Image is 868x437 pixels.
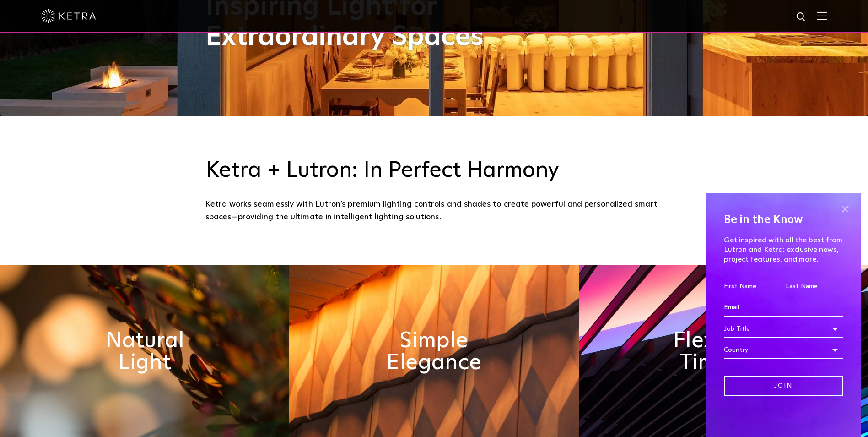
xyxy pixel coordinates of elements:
[796,11,807,23] img: search icon
[724,341,843,359] div: Country
[786,278,843,295] input: Last Name
[655,330,792,374] h2: Flexible & Timeless
[205,198,663,224] div: Ketra works seamlessly with Lutron’s premium lighting controls and shades to create powerful and ...
[365,330,502,374] h2: Simple Elegance
[817,11,827,20] img: Hamburger%20Nav.svg
[724,299,843,317] input: Email
[76,330,213,374] h2: Natural Light
[724,278,781,295] input: First Name
[724,211,843,229] h4: Be in the Know
[41,9,96,23] img: ketra-logo-2019-white
[724,376,843,396] input: Join
[724,320,843,338] div: Job Title
[724,235,843,264] p: Get inspired with all the best from Lutron and Ketra: exclusive news, project features, and more.
[205,158,663,184] h3: Ketra + Lutron: In Perfect Harmony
